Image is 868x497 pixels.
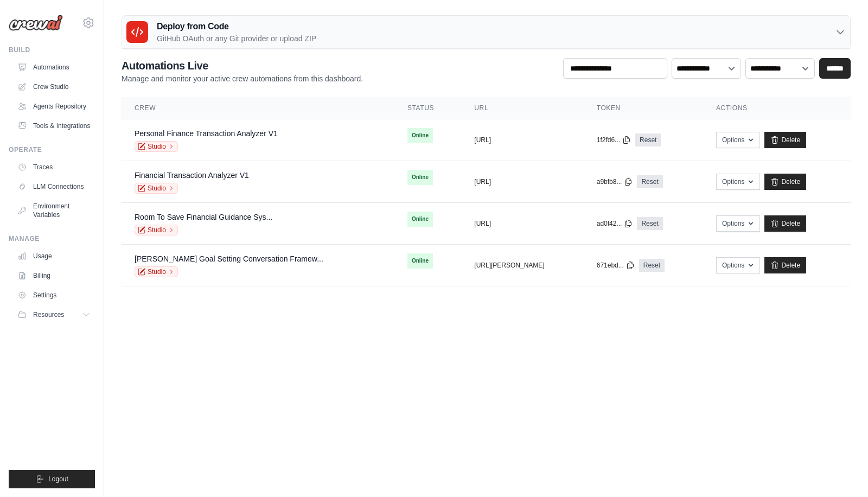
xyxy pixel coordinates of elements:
[474,261,544,270] button: [URL][PERSON_NAME]
[461,97,583,119] th: URL
[122,97,394,119] th: Crew
[9,234,95,243] div: Manage
[584,97,703,119] th: Token
[135,141,178,152] a: Studio
[122,73,363,84] p: Manage and monitor your active crew automations from this dashboard.
[716,257,760,273] button: Options
[33,310,64,319] span: Resources
[9,46,95,54] div: Build
[122,58,363,73] h2: Automations Live
[13,197,95,224] a: Environment Variables
[716,132,760,148] button: Options
[597,136,631,144] button: 1f2fd6...
[13,306,95,323] button: Resources
[135,129,278,138] a: Personal Finance Transaction Analyzer V1
[135,266,178,277] a: Studio
[135,171,249,180] a: Financial Transaction Analyzer V1
[13,286,95,304] a: Settings
[13,247,95,265] a: Usage
[597,177,633,186] button: a9bfb8...
[9,145,95,154] div: Operate
[764,257,806,273] a: Delete
[9,470,95,488] button: Logout
[635,133,661,146] a: Reset
[407,212,433,227] span: Online
[764,215,806,232] a: Delete
[597,219,633,228] button: ad0f42...
[597,261,635,270] button: 671ebd...
[637,175,662,188] a: Reset
[13,98,95,115] a: Agents Repository
[716,215,760,232] button: Options
[135,225,178,235] a: Studio
[407,170,433,185] span: Online
[13,267,95,284] a: Billing
[407,253,433,269] span: Online
[135,213,272,221] a: Room To Save Financial Guidance Sys...
[135,183,178,194] a: Studio
[13,158,95,176] a: Traces
[637,217,662,230] a: Reset
[407,128,433,143] span: Online
[13,178,95,195] a: LLM Connections
[9,15,63,31] img: Logo
[639,259,665,272] a: Reset
[764,174,806,190] a: Delete
[716,174,760,190] button: Options
[157,33,316,44] p: GitHub OAuth or any Git provider or upload ZIP
[13,78,95,95] a: Crew Studio
[157,20,316,33] h3: Deploy from Code
[48,475,68,483] span: Logout
[135,254,323,263] a: [PERSON_NAME] Goal Setting Conversation Framew...
[13,59,95,76] a: Automations
[764,132,806,148] a: Delete
[394,97,461,119] th: Status
[13,117,95,135] a: Tools & Integrations
[703,97,851,119] th: Actions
